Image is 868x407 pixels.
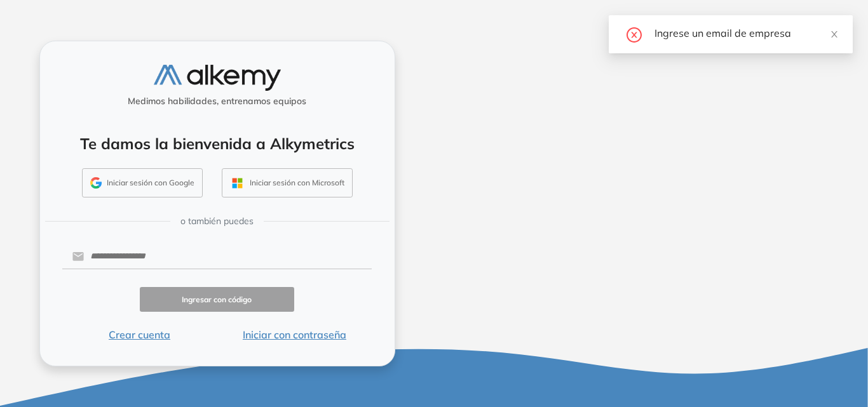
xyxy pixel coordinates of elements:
button: Crear cuenta [62,327,217,342]
img: OUTLOOK_ICON [230,176,245,190]
button: Ingresar con código [140,287,295,312]
div: Ingrese un email de empresa [654,25,837,41]
span: close-circle [627,25,642,43]
span: close [830,30,839,39]
h5: Medimos habilidades, entrenamos equipos [45,96,390,107]
button: Iniciar con contraseña [217,327,372,342]
h4: Te damos la bienvenida a Alkymetrics [57,135,378,153]
span: o también puedes [180,215,254,228]
button: Iniciar sesión con Microsoft [222,168,353,197]
img: GMAIL_ICON [90,177,102,189]
button: Iniciar sesión con Google [82,168,203,197]
img: logo-alkemy [154,65,281,91]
